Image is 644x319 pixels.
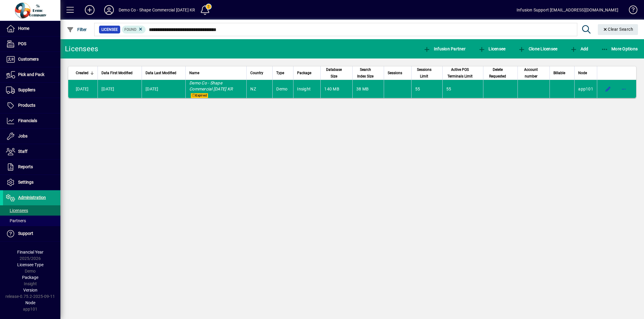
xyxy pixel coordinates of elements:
div: Data First Modified [101,70,138,76]
a: Knowledge Base [624,1,636,21]
span: Database Size [324,66,343,80]
a: Support [3,226,60,241]
td: 38 MB [352,80,384,98]
span: Clone Licensee [518,46,557,51]
span: Node [25,300,35,305]
span: Licensees [6,208,28,213]
a: Pick and Pack [3,67,60,82]
span: Licensee [478,46,506,51]
span: Infusion Partner [423,46,466,51]
a: Partners [3,216,60,226]
a: Customers [3,52,60,67]
a: Jobs [3,129,60,144]
div: Name [189,70,243,76]
span: Home [18,26,29,31]
span: Administration [18,195,46,200]
span: Active POS Terminals Limit [446,66,474,80]
div: Package [297,70,317,76]
div: Sessions [388,70,408,76]
a: Settings [3,175,60,190]
span: Name [189,70,199,76]
div: Sessions Limit [415,66,439,80]
div: Search Index Size [356,66,380,80]
span: Version [23,288,37,292]
button: Filter [65,24,88,35]
button: Clone Licensee [517,43,559,54]
td: [DATE] [98,80,142,98]
div: Node [578,70,593,76]
td: Insight [293,80,320,98]
span: Package [22,275,38,280]
span: POS [18,41,26,46]
span: Country [250,70,263,76]
em: [DATE] [213,87,226,91]
span: Created [76,70,88,76]
span: Account number [521,66,541,80]
div: Infusion Support [EMAIL_ADDRESS][DOMAIN_NAME] [517,5,618,15]
button: Edit [603,84,613,94]
button: More options [619,84,629,94]
td: Demo [272,80,293,98]
em: Shape [210,81,222,85]
span: Licensee [101,27,118,33]
span: Clear Search [603,27,633,32]
button: Infusion Partner [422,43,467,54]
div: Created [76,70,94,76]
span: Suppliers [18,87,35,92]
mat-chip: Found Status: Found [122,26,146,33]
button: Add [569,43,590,54]
span: Search Index Size [356,66,375,80]
span: Add [570,46,588,51]
span: Settings [18,180,34,185]
span: Support [18,231,33,236]
td: [DATE] [142,80,185,98]
span: Type [276,70,284,76]
a: Home [3,21,60,36]
div: Billable [553,70,571,76]
span: app101.prod.infusionbusinesssoftware.com [578,87,593,91]
span: Package [297,70,311,76]
button: Add [80,5,99,15]
a: Licensees [3,205,60,216]
span: Products [18,103,35,108]
a: Products [3,98,60,113]
a: Staff [3,144,60,159]
span: Sessions [388,70,402,76]
td: 140 MB [320,80,352,98]
em: KR [227,87,233,91]
a: POS [3,36,60,52]
span: Expired [191,93,208,98]
div: Country [250,70,269,76]
div: Database Size [324,66,348,80]
span: Node [578,70,587,76]
button: Clear [598,24,638,35]
span: Data First Modified [101,70,133,76]
div: Active POS Terminals Limit [446,66,479,80]
button: Profile [99,5,119,15]
span: Found [124,27,136,32]
span: Sessions Limit [415,66,434,80]
span: Partners [6,218,26,223]
div: Demo Co - Shape Commercial [DATE] KR [119,5,195,15]
span: Licensee Type [17,262,43,267]
div: Data Last Modified [146,70,182,76]
td: [DATE] [68,80,98,98]
a: Suppliers [3,83,60,98]
em: - [208,81,209,85]
span: Jobs [18,134,27,138]
em: Demo [189,81,200,85]
em: Commercial [189,87,213,91]
div: Licensees [65,44,98,54]
td: 55 [442,80,483,98]
button: More Options [600,43,639,54]
div: Type [276,70,290,76]
a: Reports [3,159,60,175]
em: Co [201,81,207,85]
td: NZ [246,80,272,98]
span: Delete Requested [487,66,508,80]
span: Pick and Pack [18,72,44,77]
span: More Options [601,46,638,51]
td: 55 [411,80,443,98]
span: Financial Year [17,250,43,254]
button: Licensee [477,43,507,54]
